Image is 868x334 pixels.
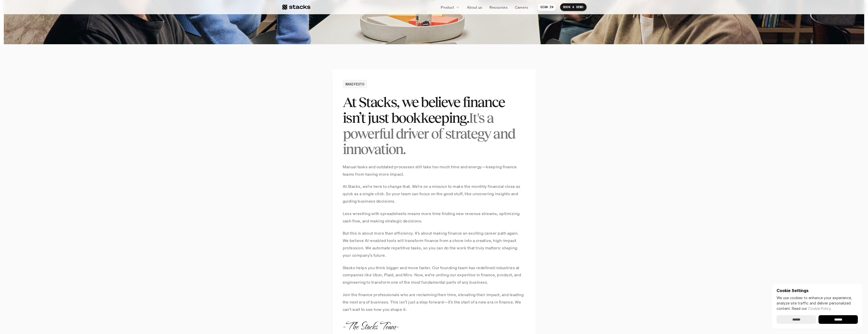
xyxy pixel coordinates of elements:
a: Resources [486,3,511,12]
a: About us [464,3,485,12]
p: But this is about more than efficiency. It’s about making finance an exciting career path again. ... [343,230,526,259]
a: Cookie Policy [808,306,831,311]
span: It's a powerful driver of strategy and innovation. [343,110,517,157]
p: Careers [515,5,528,10]
p: Resources [490,5,508,10]
p: -The Stacks Team- [343,319,399,333]
p: Cookie Settings [777,289,858,293]
h2: MANIFESTO [345,81,365,87]
a: SIGN IN [537,3,556,11]
p: BOOK A DEMO [563,5,583,9]
p: Product [441,5,454,10]
p: Join the finance professionals who are reclaiming their time, elevating their impact, and leading... [343,291,526,313]
span: Read our . [792,306,831,311]
p: Stacks helps you think bigger and move faster. Our founding team has redefined industries at comp... [343,264,526,286]
p: SIGN IN [540,5,553,9]
p: About us [467,5,482,10]
p: We use cookies to enhance your experience, analyze site traffic and deliver personalized content. [777,295,858,311]
h2: At Stacks, we believe finance isn’t just bookkeeping. [343,94,526,157]
a: BOOK A DEMO [560,3,587,11]
p: At Stacks, we’re here to change that. We’re on a mission to make the monthly financial close as q... [343,183,526,205]
p: Less wrestling with spreadsheets means more time finding new revenue streams, optimizing cash flo... [343,210,526,225]
p: Manual tasks and outdated processes still take too much time and energy—keeping finance teams fro... [343,163,526,178]
a: Careers [512,3,531,12]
